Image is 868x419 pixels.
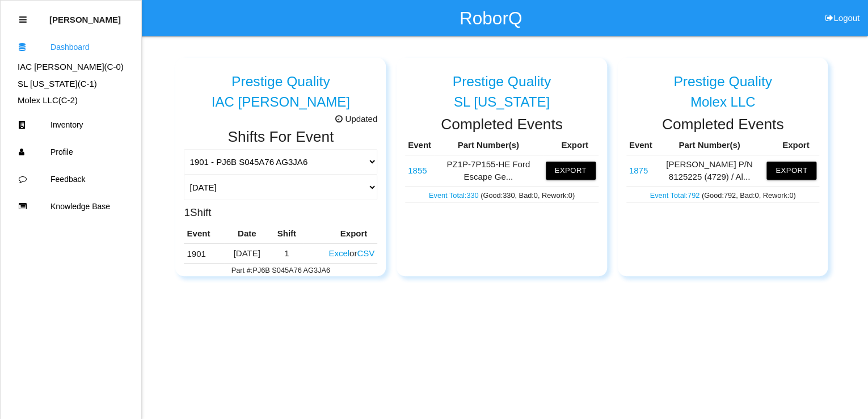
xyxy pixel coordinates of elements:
div: or [327,247,374,260]
p: (Good: 330 , Bad: 0 , Rework: 0 ) [408,188,596,201]
div: SL [US_STATE] [405,95,599,109]
a: Event Total:330 [429,191,481,200]
th: Shift [269,225,304,243]
h2: Completed Events [405,116,599,133]
td: Part #: PJ6B S045A76 AG3JA6 [184,264,377,277]
button: Export [766,162,816,180]
th: Event [626,136,655,155]
a: Inventory [1,111,141,138]
h5: Prestige Quality [453,74,551,89]
th: Event [184,225,224,243]
td: 1 [269,243,304,264]
a: Prestige Quality SL [US_STATE] [405,65,599,110]
td: [DATE] [224,243,269,264]
td: Alma P/N 8125225 (4729) / Alma P/N 8125693 (4739) [626,155,655,187]
p: Thomas Sontag [49,6,121,24]
button: CSV [357,248,374,258]
div: Molex LLC [626,95,820,109]
span: Updated [335,113,377,126]
h5: Prestige Quality [231,74,330,89]
h2: Shifts For Event [184,129,377,145]
td: [PERSON_NAME] P/N 8125225 (4729) / Al... [655,155,764,187]
td: PZ1P-7P155-HE Ford Escape Gear Shift Assy [405,155,434,187]
th: Export [764,136,819,155]
a: Molex LLC(C-2) [18,95,78,105]
div: IAC Alma's Dashboard [1,61,141,74]
a: Prestige Quality IAC [PERSON_NAME] [184,65,377,110]
a: SL [US_STATE](C-1) [18,79,97,88]
a: 1855 [408,166,427,175]
a: Prestige Quality Molex LLC [626,65,820,110]
h2: Completed Events [626,116,820,133]
a: Feedback [1,166,141,193]
td: PZ1P-7P155-HE Ford Escape Ge... [434,155,543,187]
th: Part Number(s) [434,136,543,155]
td: PJ6B S045A76 AG3JA6 [184,243,224,264]
a: Dashboard [1,33,141,61]
th: Export [543,136,599,155]
div: Close [19,6,27,33]
a: Event Total:792 [650,191,701,200]
th: Event [405,136,434,155]
th: Export [304,225,377,243]
h3: 1 Shift [184,204,211,218]
a: Knowledge Base [1,193,141,220]
div: Molex LLC's Dashboard [1,94,141,107]
a: Profile [1,138,141,166]
th: Date [224,225,269,243]
div: SL Tennessee's Dashboard [1,78,141,91]
a: IAC [PERSON_NAME](C-0) [18,62,124,71]
h5: Prestige Quality [673,74,772,89]
th: Part Number(s) [655,136,764,155]
a: 1875 [629,166,648,175]
button: Export [546,162,596,180]
div: IAC [PERSON_NAME] [184,95,377,109]
p: (Good: 792 , Bad: 0 , Rework: 0 ) [629,188,817,201]
button: Excel [328,248,349,258]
